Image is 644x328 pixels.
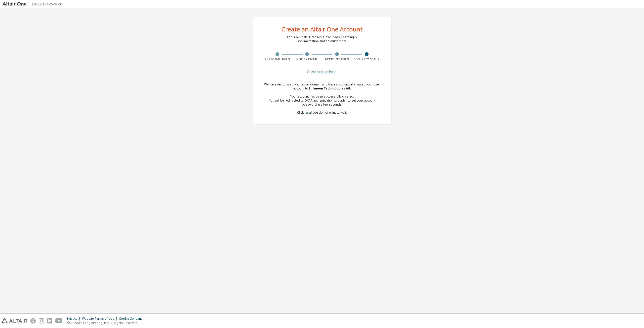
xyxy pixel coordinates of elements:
[39,318,44,323] img: instagram.svg
[67,321,145,325] p: © 2025 Altair Engineering, Inc. All Rights Reserved.
[322,57,352,61] div: Account Info
[287,35,357,43] div: For Free Trials, Licenses, Downloads, Learning & Documentation and so much more.
[352,57,382,61] div: Security Setup
[304,110,310,115] a: here
[55,318,63,323] img: youtube.svg
[292,57,322,61] div: Verify Email
[3,2,65,7] img: Altair One
[262,57,292,61] div: Personal Info
[47,318,52,323] img: linkedin.svg
[262,70,382,73] div: Congratulations!
[281,26,363,32] div: Create an Altair One Account
[119,317,145,321] div: Cookie Consent
[309,86,351,90] span: Infineon Technologies AG .
[2,318,27,323] img: altair_logo.svg
[67,317,82,321] div: Privacy
[262,99,382,107] div: You will be redirected to OKTA authentication provider to set your account password in a few seco...
[30,318,36,323] img: facebook.svg
[262,95,382,99] div: Your account has been successfully created.
[262,82,382,115] div: We have recognised your email domain and have automatically routed your user account to Click if ...
[82,317,119,321] div: Website Terms of Use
